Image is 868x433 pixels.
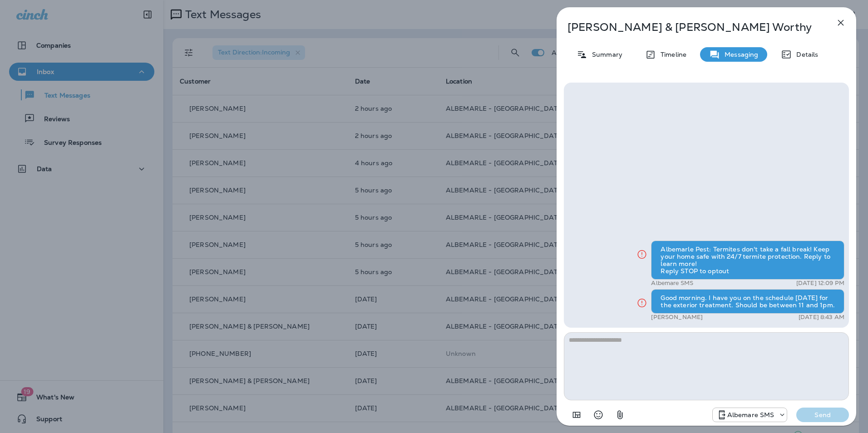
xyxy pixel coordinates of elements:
div: Albemarle Pest: Termites don't take a fall break! Keep your home safe with 24/7 termite protectio... [651,241,844,280]
p: [PERSON_NAME] & [PERSON_NAME] Worthy [567,21,815,34]
p: Albemare SMS [727,411,774,418]
p: Summary [587,51,622,58]
p: Timeline [656,51,686,58]
p: [PERSON_NAME] [651,314,703,321]
p: [DATE] 12:09 PM [796,280,844,287]
div: Good morning. I have you on the schedule [DATE] for the exterior treatment. Should be between 11 ... [651,289,844,314]
button: Select an emoji [589,406,607,424]
p: Albemare SMS [651,280,693,287]
p: Details [792,51,818,58]
p: Messaging [720,51,758,58]
button: Click for more info [633,294,651,312]
button: Click for more info [633,245,651,264]
button: Add in a premade template [567,406,586,424]
div: +1 (252) 600-3555 [713,409,787,420]
p: [DATE] 8:43 AM [799,314,844,321]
